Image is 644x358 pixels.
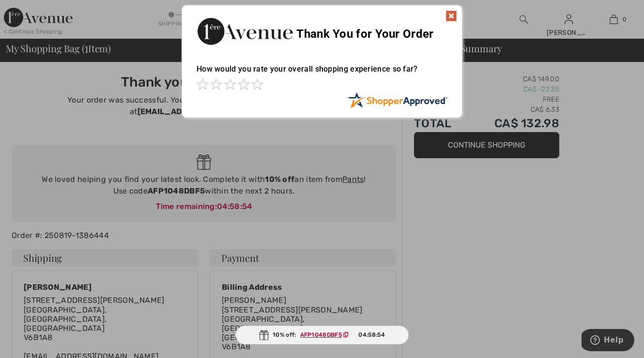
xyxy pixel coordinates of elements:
ins: AFP1048DBF5 [300,331,342,338]
span: Help [22,7,42,15]
div: How would you rate your overall shopping experience so far? [197,55,447,92]
span: Thank You for Your Order [296,27,433,41]
img: x [445,10,457,22]
img: Gift.svg [259,330,269,340]
span: 04:58:54 [358,330,384,339]
img: Thank You for Your Order [197,15,293,47]
div: 10% off: [235,326,409,344]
